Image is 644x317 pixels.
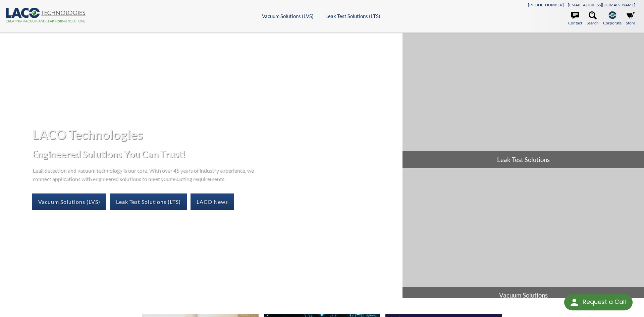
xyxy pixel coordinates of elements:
[626,11,635,26] a: Store
[583,294,626,310] div: Request a Call
[587,11,599,26] a: Search
[262,13,314,19] a: Vacuum Solutions (LVS)
[569,297,580,308] img: round button
[603,20,622,26] span: Corporate
[568,11,582,26] a: Contact
[402,151,644,168] span: Leak Test Solutions
[325,13,380,19] a: Leak Test Solutions (LTS)
[191,193,234,210] a: LACO News
[32,193,106,210] a: Vacuum Solutions (LVS)
[402,287,644,304] span: Vacuum Solutions
[568,2,635,7] a: [EMAIL_ADDRESS][DOMAIN_NAME]
[402,33,644,168] a: Leak Test Solutions
[110,193,187,210] a: Leak Test Solutions (LTS)
[564,294,633,310] div: Request a Call
[32,126,397,143] h1: LACO Technologies
[32,166,257,183] p: Leak detection and vacuum technology is our core. With over 45 years of industry experience, we c...
[402,168,644,304] a: Vacuum Solutions
[528,2,564,7] a: [PHONE_NUMBER]
[32,148,397,160] h2: Engineered Solutions You Can Trust!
